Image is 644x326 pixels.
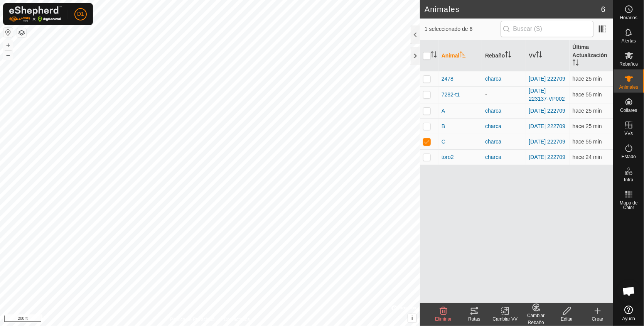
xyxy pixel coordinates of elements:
div: - [485,91,523,99]
span: 2478 [442,75,453,83]
button: – [3,51,13,60]
span: Rebaños [619,62,638,66]
a: Ayuda [614,302,644,324]
span: A [442,107,445,115]
p-sorticon: Activar para ordenar [505,52,511,59]
span: D1 [77,10,84,18]
th: Animal [438,40,482,71]
span: 9 oct 2025, 22:37 [573,91,602,98]
span: Ayuda [622,316,636,321]
span: 9 oct 2025, 22:37 [573,139,602,145]
a: [DATE] 222709 [529,139,566,145]
span: toro2 [442,153,454,161]
div: Editar [551,316,582,323]
span: 9 oct 2025, 23:07 [573,76,602,82]
a: [DATE] 222709 [529,154,566,160]
span: Eliminar [435,316,452,322]
img: Logo Gallagher [9,6,62,22]
div: Cambiar VV [490,316,521,323]
span: Estado [622,154,636,159]
th: Última Actualización [570,40,613,71]
a: Política de Privacidad [170,316,214,323]
span: Alertas [622,39,636,43]
span: Animales [619,85,638,90]
span: Infra [624,177,633,182]
a: [DATE] 222709 [529,123,566,129]
a: Contáctenos [224,316,250,323]
span: Horarios [620,15,637,20]
th: Rebaño [482,40,526,71]
div: Cambiar Rebaño [521,312,551,326]
input: Buscar (S) [501,21,594,37]
div: charca [485,138,523,146]
span: 1 seleccionado de 6 [425,25,501,33]
span: B [442,122,445,130]
span: Mapa de Calor [615,201,642,210]
div: Rutas [459,316,490,323]
a: [DATE] 222709 [529,76,566,82]
button: i [408,314,416,323]
div: Crear [582,316,613,323]
div: charca [485,75,523,83]
p-sorticon: Activar para ordenar [460,52,466,59]
span: VVs [624,131,633,136]
span: C [442,138,445,146]
span: 9 oct 2025, 23:07 [573,123,602,129]
p-sorticon: Activar para ordenar [573,61,579,67]
span: 7282-t1 [442,91,460,99]
button: + [3,41,13,50]
span: 9 oct 2025, 23:07 [573,154,602,160]
th: VV [526,40,570,71]
div: charca [485,153,523,161]
span: i [411,315,413,321]
p-sorticon: Activar para ordenar [536,52,542,59]
div: charca [485,122,523,130]
a: [DATE] 223137-VP002 [529,88,565,102]
button: Restablecer Mapa [3,28,13,37]
span: Collares [620,108,637,113]
p-sorticon: Activar para ordenar [431,52,437,59]
div: Chat abierto [617,280,641,303]
h2: Animales [425,5,601,14]
span: 9 oct 2025, 23:07 [573,108,602,114]
button: Capas del Mapa [17,28,26,37]
span: 6 [601,3,605,15]
div: charca [485,107,523,115]
a: [DATE] 222709 [529,108,566,114]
